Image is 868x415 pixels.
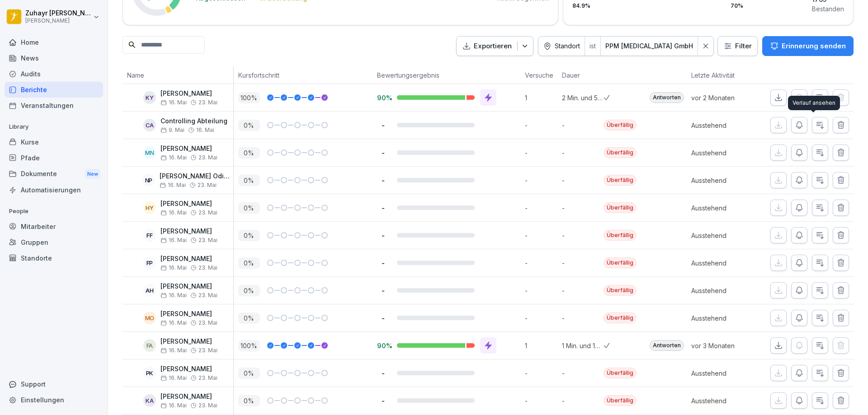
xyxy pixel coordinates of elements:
[143,201,156,214] div: HY
[562,70,599,80] p: Dauer
[143,284,156,297] div: AH
[142,174,155,187] div: NP
[160,292,187,298] span: 16. Mai
[562,121,604,130] p: -
[160,393,217,401] p: [PERSON_NAME]
[143,119,156,131] div: CA
[691,258,756,268] p: Ausstehend
[5,392,103,408] a: Einstellungen
[160,99,187,106] span: 16. Mai
[160,237,187,243] span: 16. Mai
[238,368,260,379] p: 0 %
[572,3,807,9] div: 84.9 %
[562,93,604,103] p: 2 Min. und 50 Sek.
[377,176,390,185] p: -
[143,229,156,242] div: FF
[238,230,260,241] p: 0 %
[525,121,557,130] p: -
[812,4,844,14] div: Bestanden
[5,50,103,66] div: News
[238,202,260,214] p: 0 %
[604,285,637,296] div: Überfällig
[143,394,156,407] div: KA
[25,9,91,17] p: Zuhayr [PERSON_NAME]
[143,91,156,104] div: KY
[238,147,260,159] p: 0 %
[198,347,217,354] span: 23. Mai
[160,402,187,409] span: 16. Mai
[691,313,756,323] p: Ausstehend
[525,203,557,213] p: -
[691,203,756,213] p: Ausstehend
[377,259,390,267] p: -
[762,36,854,56] button: Erinnerung senden
[238,395,260,406] p: 0 %
[238,70,368,80] p: Kursfortschritt
[562,258,604,268] p: -
[160,310,217,318] p: [PERSON_NAME]
[5,82,103,98] a: Berichte
[160,90,217,98] p: [PERSON_NAME]
[377,149,390,157] p: -
[782,41,846,51] p: Erinnerung senden
[604,312,637,323] div: Überfällig
[198,182,217,188] span: 23. Mai
[160,210,187,216] span: 16. Mai
[562,203,604,213] p: -
[562,148,604,158] p: -
[474,41,512,51] p: Exportieren
[691,341,756,350] p: vor 3 Monaten
[198,154,217,161] span: 23. Mai
[605,42,693,51] div: PPM [MEDICAL_DATA] GmbH
[5,34,103,50] div: Home
[143,339,156,352] div: FA
[691,176,756,185] p: Ausstehend
[562,396,604,406] p: -
[127,70,229,80] p: Name
[525,148,557,158] p: -
[143,367,156,379] div: PK
[5,134,103,150] div: Kurse
[604,230,637,241] div: Überfällig
[198,265,217,271] span: 23. Mai
[377,369,390,378] p: -
[5,182,103,198] a: Automatisierungen
[238,312,260,324] p: 0 %
[198,402,217,409] span: 23. Mai
[160,200,217,208] p: [PERSON_NAME]
[691,231,756,240] p: Ausstehend
[160,145,217,153] p: [PERSON_NAME]
[377,341,390,350] p: 90%
[160,255,217,263] p: [PERSON_NAME]
[5,66,103,82] a: Audits
[650,340,684,351] div: Antworten
[160,375,187,381] span: 16. Mai
[5,219,103,234] a: Mitarbeiter
[160,338,217,345] p: [PERSON_NAME]
[160,117,227,125] p: Controlling Abteilung
[377,286,390,295] p: -
[198,237,217,243] span: 23. Mai
[160,365,217,373] p: [PERSON_NAME]
[5,150,103,166] div: Pfade
[5,234,103,250] div: Gruppen
[377,396,390,405] p: -
[5,250,103,266] div: Standorte
[788,96,840,110] div: Verlauf ansehen
[5,98,103,113] a: Veranstaltungen
[456,36,533,56] button: Exportieren
[238,120,260,131] p: 0 %
[5,166,103,182] a: DokumenteNew
[562,313,604,323] p: -
[691,148,756,158] p: Ausstehend
[160,228,217,235] p: [PERSON_NAME]
[377,70,516,80] p: Bewertungsergebnis
[238,285,260,296] p: 0 %
[160,283,217,290] p: [PERSON_NAME]
[198,99,217,106] span: 23. Mai
[525,258,557,268] p: -
[525,396,557,406] p: -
